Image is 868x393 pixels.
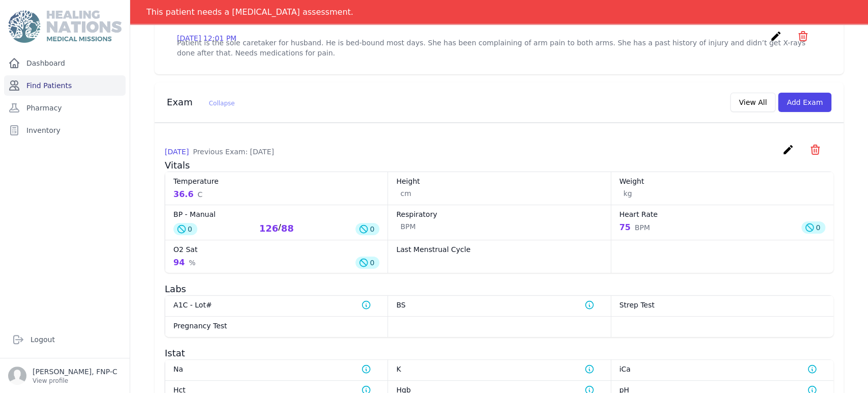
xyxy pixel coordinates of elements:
dt: BP - Manual [173,209,379,219]
div: / [259,221,294,236]
span: % [189,258,195,268]
button: View All [730,93,775,112]
dt: Strep Test [619,300,825,310]
a: Find Patients [4,75,126,96]
div: 0 [801,221,825,234]
dt: K [396,364,602,374]
dt: Pregnancy Test [173,321,379,331]
div: 75 [619,221,650,234]
h3: Exam [167,96,235,108]
a: Pharmacy [4,98,126,118]
span: kg [623,188,632,199]
i: create [770,30,782,42]
span: Collapse [209,100,235,107]
i: create [782,144,794,156]
a: create [782,148,797,158]
p: [PERSON_NAME], FNP-C [33,367,117,377]
div: 126 [259,221,279,236]
div: 94 [173,257,196,269]
div: 0 [355,223,379,235]
img: Medical Missions EMR [8,10,121,43]
dt: Last Menstrual Cycle [396,244,602,255]
dt: Height [396,176,602,186]
span: BPM [635,222,650,233]
a: Logout [8,329,122,350]
p: View profile [33,377,117,385]
span: Vitals [165,160,190,171]
div: 0 [173,223,197,235]
dt: iCa [619,364,825,374]
dt: Respiratory [396,209,602,219]
span: C [197,189,202,200]
dt: A1C - Lot# [173,300,379,310]
p: Patient is the sole caretaker for husband. He is bed-bound most days. She has been complaining of... [177,38,821,58]
span: cm [400,188,411,199]
span: Istat [165,348,185,358]
div: 0 [355,257,379,269]
dt: Na [173,364,379,374]
dt: Temperature [173,176,379,186]
a: [PERSON_NAME], FNP-C View profile [8,367,122,385]
dt: Weight [619,176,825,186]
a: create [770,35,785,44]
a: Dashboard [4,53,126,73]
p: [DATE] [165,147,274,157]
dt: O2 Sat [173,244,379,255]
span: BPM [400,221,415,232]
dt: BS [396,300,602,310]
button: Add Exam [778,93,831,112]
div: 88 [281,221,294,236]
p: [DATE] 12:01 PM [177,33,236,43]
a: Inventory [4,120,126,141]
div: 36.6 [173,188,202,201]
span: Previous Exam: [DATE] [193,148,274,156]
dt: Heart Rate [619,209,825,219]
span: Labs [165,284,186,294]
